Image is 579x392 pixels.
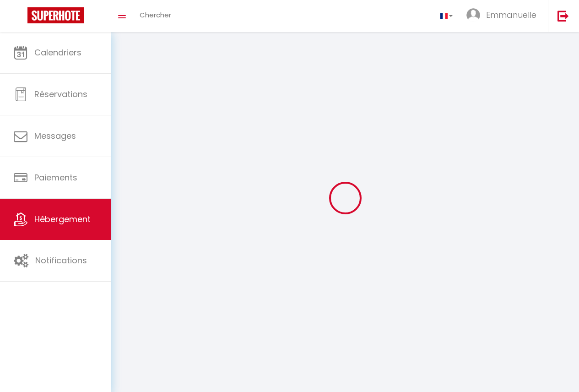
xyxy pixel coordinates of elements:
span: Réservations [34,88,87,100]
img: ... [466,8,480,22]
img: Super Booking [27,7,84,23]
span: Paiements [34,172,77,183]
button: Ouvrir le widget de chat LiveChat [7,4,35,31]
span: Hébergement [34,213,91,225]
span: Notifications [35,255,87,266]
span: Messages [34,130,76,142]
span: Chercher [140,10,171,20]
span: Calendriers [34,47,81,58]
img: logout [557,10,569,22]
span: Emmanuelle [486,9,536,21]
